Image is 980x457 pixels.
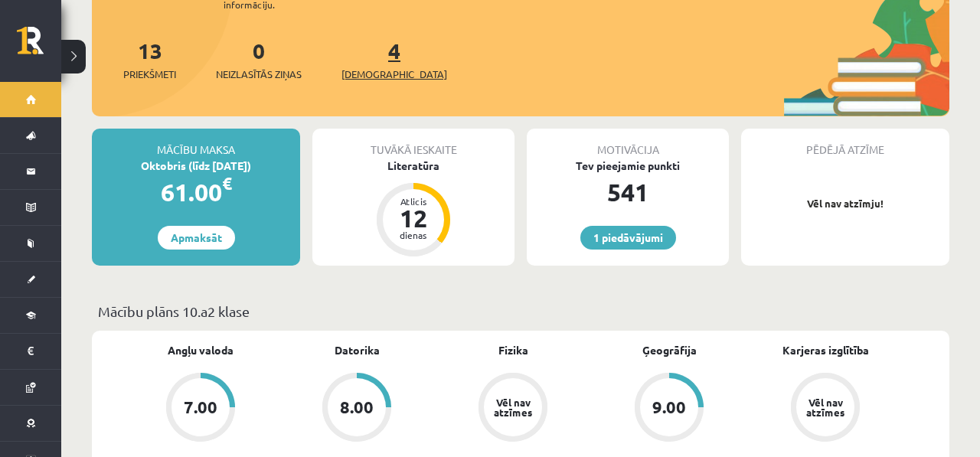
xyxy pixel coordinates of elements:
div: Literatūra [312,158,514,174]
div: 12 [390,206,436,230]
div: Oktobris (līdz [DATE]) [92,158,300,174]
div: dienas [390,230,436,240]
a: Apmaksāt [158,226,235,250]
a: Rīgas 1. Tālmācības vidusskola [17,27,61,65]
div: Tuvākā ieskaite [312,129,514,158]
div: Pēdējā atzīme [741,129,949,158]
a: 8.00 [279,373,435,445]
span: € [222,172,232,194]
p: Mācību plāns 10.a2 klase [98,301,943,322]
a: 13Priekšmeti [123,37,176,82]
span: [DEMOGRAPHIC_DATA] [341,67,447,82]
div: Mācību maksa [92,129,300,158]
a: Angļu valoda [168,342,234,358]
a: Fizika [498,342,528,358]
a: Vēl nav atzīmes [747,373,903,445]
a: 9.00 [591,373,747,445]
span: Priekšmeti [123,67,176,82]
div: Vēl nav atzīmes [804,397,847,417]
div: 8.00 [340,399,374,416]
a: Datorika [335,342,380,358]
a: Ģeogrāfija [642,342,697,358]
div: Vēl nav atzīmes [492,397,534,417]
a: 1 piedāvājumi [580,226,676,250]
span: Neizlasītās ziņas [216,67,302,82]
div: 61.00 [92,174,300,211]
div: 7.00 [184,399,217,416]
a: Karjeras izglītība [782,342,869,358]
div: 9.00 [652,399,686,416]
div: Motivācija [527,129,729,158]
p: Vēl nav atzīmju! [749,196,942,211]
a: 7.00 [122,373,279,445]
a: Literatūra Atlicis 12 dienas [312,158,514,259]
a: 4[DEMOGRAPHIC_DATA] [341,37,447,82]
a: Vēl nav atzīmes [435,373,591,445]
div: 541 [527,174,729,211]
div: Tev pieejamie punkti [527,158,729,174]
div: Atlicis [390,197,436,206]
a: 0Neizlasītās ziņas [216,37,302,82]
